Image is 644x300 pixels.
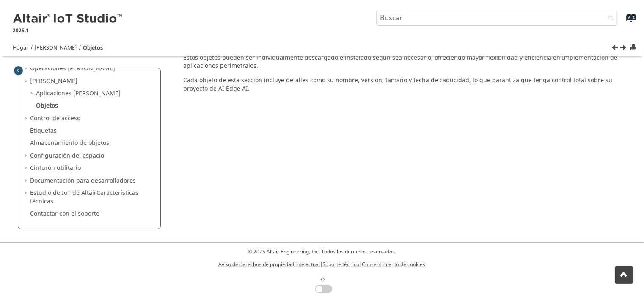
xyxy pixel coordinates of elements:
span: Expand Estudio de IoT de AltairCaracterísticas técnicas [23,189,30,197]
p: En esta sección se proporciona una colección de extensiones precompiladas y entornos de Python qu... [184,45,627,70]
a: Etiquetas [30,126,57,135]
a: Tema siguiente: Control de acceso [621,44,627,54]
p: © 2025 Altair Engineering, Inc. Todos los derechos reservados. [219,248,426,256]
a: [PERSON_NAME] [30,77,77,86]
input: Consulta de búsqueda [376,11,618,26]
a: Ir a la página de términos del índice [613,17,632,26]
a: Tema anterior: Agregar una aplicación Edge a tu espacio [612,44,619,54]
a: [PERSON_NAME] [35,44,77,52]
span: Expand Aplicaciones [PERSON_NAME] [29,89,36,98]
span: Collapse [PERSON_NAME] [23,77,30,86]
a: Almacenamiento de objetos [30,139,109,147]
a: Aplicaciones [PERSON_NAME] [36,89,121,98]
button: Imprimir esta página [631,42,638,54]
a: Hogar [13,44,28,52]
button: Buscar [597,11,621,27]
label: Change to dark/light theme [312,273,332,293]
span: Expand Configuración del espacio [23,152,30,160]
a: Configuración del espacio [30,151,104,160]
a: Aviso de derechos de propiedad intelectual [219,261,320,268]
span: Expand Documentación para desarrolladores [23,177,30,185]
span: Expand Cinturón utilitario [23,164,30,172]
a: Estudio de IoT de AltairCaracterísticas técnicas [30,189,138,206]
a: Cinturón utilitario [30,164,81,172]
p: Cada objeto de esta sección incluye detalles como su nombre, versión, tamaño y fecha de caducidad... [184,76,627,93]
span: Expand Control de acceso [23,114,30,123]
a: Contactar con el soporte [30,209,99,218]
span: Estudio de IoT de Altair [30,189,96,197]
span: ☼ [319,273,327,285]
p: 2025.1 [13,27,124,34]
nav: Contenedor de tabla de contenido [12,20,167,93]
a: Documentación para desarrolladores [30,176,136,185]
span: Expand Operaciones [PERSON_NAME] [23,64,30,73]
p: | | [219,261,426,268]
a: Objetos [83,44,103,52]
img: Estudio de IoT de Altair [13,12,124,26]
a: Soporte técnico [323,261,360,268]
button: Alternar la publicación de la tabla de contenido [14,66,23,75]
a: Consentimiento de cookies [362,261,426,268]
a: Objetos [36,101,58,110]
a: Operaciones [PERSON_NAME] [30,64,115,73]
a: Control de acceso [30,114,80,123]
